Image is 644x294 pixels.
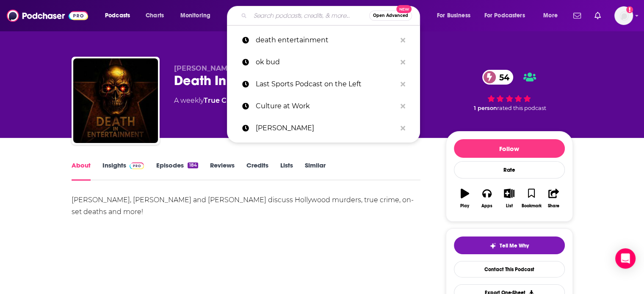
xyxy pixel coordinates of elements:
[235,6,428,25] div: Search podcasts, credits, & more...
[227,29,420,51] a: death entertainment
[369,11,412,21] button: Open AdvancedNew
[174,64,377,72] span: [PERSON_NAME], [PERSON_NAME] and [PERSON_NAME]
[373,14,408,18] span: Open Advanced
[227,51,420,73] a: ok bud
[105,10,130,22] span: Podcasts
[7,8,88,24] img: Podchaser - Follow, Share and Rate Podcasts
[481,203,492,209] div: Apps
[537,9,568,22] button: open menu
[256,73,396,95] p: Last Sports Podcast on the Left
[520,183,542,214] button: Bookmark
[615,248,636,269] div: Open Intercom Messenger
[489,242,496,249] img: tell me why sparkle
[454,261,565,278] a: Contact This Podcast
[454,183,476,214] button: Play
[180,10,210,22] span: Monitoring
[548,203,559,209] div: Share
[482,70,514,85] a: 54
[99,9,141,22] button: open menu
[591,8,604,23] a: Show notifications dropdown
[474,105,497,111] span: 1 person
[626,6,633,13] svg: Add a profile image
[305,161,326,181] a: Similar
[250,9,369,22] input: Search podcasts, credits, & more...
[454,139,565,158] button: Follow
[542,183,564,214] button: Share
[72,194,421,218] div: [PERSON_NAME], [PERSON_NAME] and [PERSON_NAME] discuss Hollywood murders, true crime, on-set deat...
[227,117,420,139] a: [PERSON_NAME]
[188,162,198,168] div: 184
[484,10,525,22] span: For Podcasters
[476,183,498,214] button: Apps
[204,96,243,104] a: True Crime
[146,10,164,22] span: Charts
[102,161,144,181] a: InsightsPodchaser Pro
[570,8,584,23] a: Show notifications dropdown
[521,203,541,209] div: Bookmark
[280,161,293,181] a: Lists
[614,6,633,25] button: Show profile menu
[174,96,270,106] div: A weekly podcast
[256,95,396,117] p: Culture at Work
[506,203,513,209] div: List
[460,203,469,209] div: Play
[437,10,470,22] span: For Business
[256,117,396,139] p: daniel karim
[256,51,396,73] p: ok bud
[454,161,565,179] div: Rate
[72,161,91,181] a: About
[227,95,420,117] a: Culture at Work
[479,9,537,22] button: open menu
[396,5,412,13] span: New
[210,161,235,181] a: Reviews
[130,162,144,169] img: Podchaser Pro
[614,6,633,25] span: Logged in as NickG
[246,161,268,181] a: Credits
[497,105,546,111] span: rated this podcast
[174,9,221,22] button: open menu
[431,9,481,22] button: open menu
[454,236,565,254] button: tell me why sparkleTell Me Why
[156,161,198,181] a: Episodes184
[491,70,514,85] span: 54
[500,242,529,249] span: Tell Me Why
[73,58,158,143] img: Death In Entertainment
[256,29,396,51] p: death entertainment
[543,10,558,22] span: More
[614,6,633,25] img: User Profile
[227,73,420,95] a: Last Sports Podcast on the Left
[498,183,520,214] button: List
[140,9,169,22] a: Charts
[446,64,573,117] div: 54 1 personrated this podcast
